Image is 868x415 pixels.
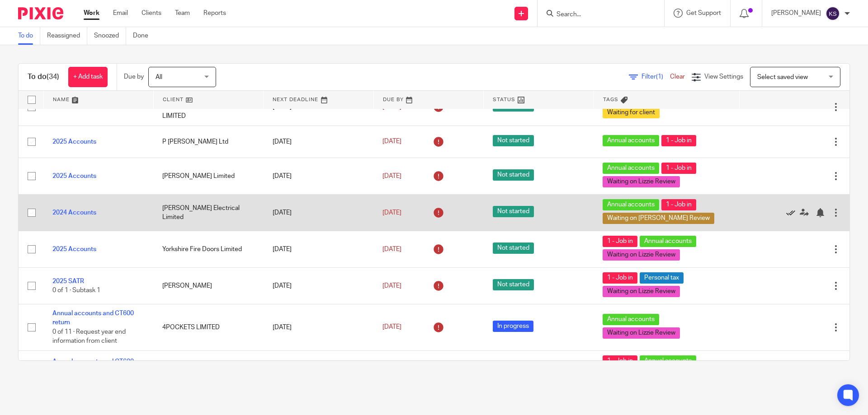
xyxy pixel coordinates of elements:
[52,287,100,294] span: 0 of 1 · Subtask 1
[493,169,534,181] span: Not started
[264,158,373,195] td: [DATE]
[153,158,263,195] td: [PERSON_NAME] Limited
[264,268,373,304] td: [DATE]
[264,195,373,231] td: [DATE]
[603,314,659,325] span: Annual accounts
[52,329,126,345] span: 0 of 11 · Request year end information from client
[52,359,134,374] a: Annual accounts and CT600 return
[52,104,96,110] a: 2025 Accounts
[264,126,373,158] td: [DATE]
[640,236,696,247] span: Annual accounts
[603,199,659,210] span: Annual accounts
[153,268,263,304] td: [PERSON_NAME]
[382,104,401,110] span: [DATE]
[113,9,128,18] a: Email
[757,74,808,80] span: Select saved view
[603,236,637,247] span: 1 - Job in
[670,74,685,80] a: Clear
[603,135,659,146] span: Annual accounts
[84,9,99,18] a: Work
[264,231,373,268] td: [DATE]
[661,199,696,210] span: 1 - Job in
[153,350,263,401] td: Prestige Electrical Solutions Limited
[826,6,840,21] img: svg%3E
[153,195,263,231] td: [PERSON_NAME] Electrical Limited
[264,304,373,351] td: [DATE]
[47,73,59,80] span: (34)
[18,7,63,19] img: Pixie
[153,231,263,268] td: Yorkshire Fire Doors Limited
[493,279,534,290] span: Not started
[264,350,373,401] td: [DATE]
[47,27,87,45] a: Reassigned
[771,9,821,18] p: [PERSON_NAME]
[142,9,161,18] a: Clients
[28,72,59,82] h1: To do
[493,135,534,146] span: Not started
[640,355,696,367] span: Annual accounts
[382,210,401,216] span: [DATE]
[603,272,637,284] span: 1 - Job in
[18,27,40,45] a: To do
[382,283,401,289] span: [DATE]
[661,163,696,174] span: 1 - Job in
[603,213,714,224] span: Waiting on [PERSON_NAME] Review
[382,246,401,252] span: [DATE]
[704,74,743,80] span: View Settings
[642,74,670,80] span: Filter
[603,327,680,339] span: Waiting on Lizzie Review
[52,173,96,179] a: 2025 Accounts
[493,206,534,217] span: Not started
[382,139,401,145] span: [DATE]
[556,11,637,19] input: Search
[603,249,680,261] span: Waiting on Lizzie Review
[656,74,663,80] span: (1)
[603,355,637,367] span: 1 - Job in
[52,278,84,284] a: 2025 SATR
[382,173,401,179] span: [DATE]
[153,126,263,158] td: P [PERSON_NAME] Ltd
[133,27,155,45] a: Done
[382,324,401,331] span: [DATE]
[661,135,696,146] span: 1 - Job in
[786,208,800,217] a: Mark as done
[52,139,96,145] a: 2025 Accounts
[603,176,680,187] span: Waiting on Lizzie Review
[153,304,263,351] td: 4POCKETS LIMITED
[203,9,226,18] a: Reports
[640,272,684,284] span: Personal tax
[52,310,134,326] a: Annual accounts and CT600 return
[603,107,660,118] span: Waiting for client
[603,97,618,102] span: Tags
[603,163,659,174] span: Annual accounts
[493,321,533,332] span: In progress
[156,74,162,80] span: All
[52,246,96,252] a: 2025 Accounts
[686,10,721,16] span: Get Support
[493,242,534,254] span: Not started
[603,286,680,297] span: Waiting on Lizzie Review
[94,27,126,45] a: Snoozed
[124,72,144,81] p: Due by
[175,9,190,18] a: Team
[68,67,108,87] a: + Add task
[52,210,96,216] a: 2024 Accounts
